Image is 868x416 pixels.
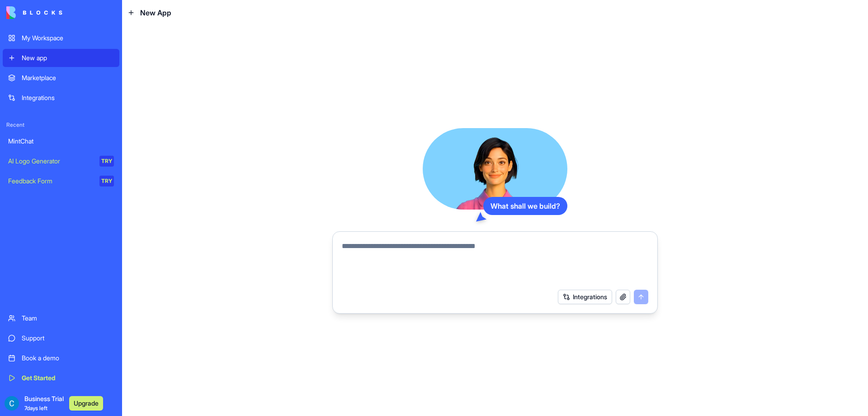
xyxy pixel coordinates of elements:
div: AI Logo Generator [8,157,93,166]
div: Support [22,334,114,343]
div: Book a demo [22,354,114,363]
div: Get Started [22,373,114,383]
a: My Workspace [3,29,119,47]
div: Integrations [22,93,114,102]
div: TRY [99,156,114,167]
img: logo [6,6,62,19]
a: Integrations [3,89,119,107]
div: Team [22,314,114,323]
div: What shall we build? [483,197,567,215]
a: Team [3,309,119,327]
span: 7 days left [24,405,47,411]
a: New app [3,49,119,67]
a: Book a demo [3,349,119,367]
a: Feedback FormTRY [3,172,119,190]
a: MintChat [3,132,119,150]
a: Marketplace [3,69,119,87]
button: Integrations [558,290,612,304]
div: Marketplace [22,73,114,82]
div: Feedback Form [8,177,93,186]
div: MintChat [8,137,114,146]
span: Business Trial [24,394,64,412]
span: Recent [3,121,119,129]
a: AI Logo GeneratorTRY [3,152,119,170]
div: New app [22,53,114,62]
div: TRY [99,176,114,186]
a: Support [3,329,119,347]
button: Upgrade [69,396,103,411]
div: My Workspace [22,33,114,43]
a: Get Started [3,369,119,387]
span: New App [140,7,171,18]
img: ACg8ocIOmQGEfioOO__UGQ6bkXWNXtJTaNuhp2Y6q2pKvgqDpHOVPw=s96-c [5,396,19,411]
